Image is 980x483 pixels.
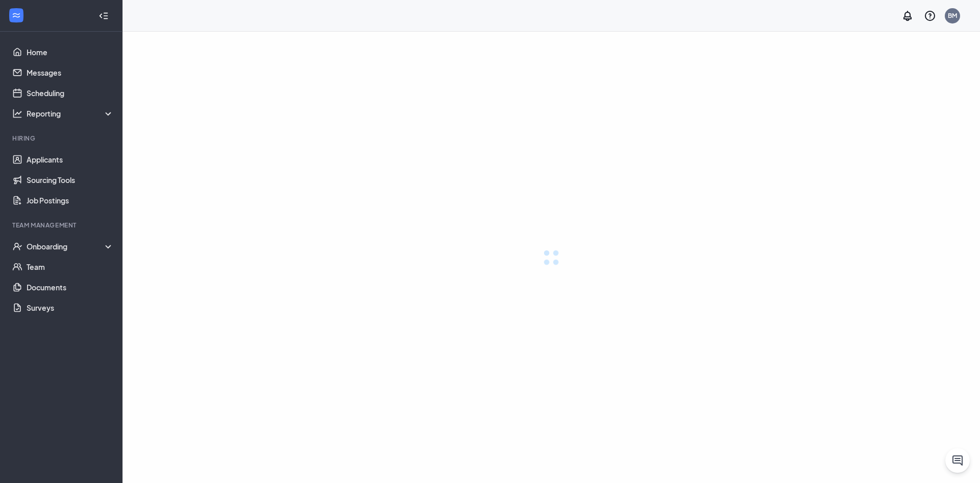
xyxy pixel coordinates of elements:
[27,83,114,103] a: Scheduling
[12,134,112,143] div: Hiring
[27,108,114,119] div: Reporting
[951,454,964,467] svg: ChatActive
[27,62,114,83] a: Messages
[11,10,21,20] svg: WorkstreamLogo
[27,297,114,318] a: Surveys
[948,11,957,20] div: BM
[945,448,970,473] button: ChatActive
[27,190,114,211] a: Job Postings
[12,241,22,251] svg: UserCheck
[27,149,114,170] a: Applicants
[27,241,114,251] div: Onboarding
[901,10,914,22] svg: Notifications
[27,170,114,190] a: Sourcing Tools
[27,277,114,297] a: Documents
[99,11,109,21] svg: Collapse
[12,221,112,229] div: Team Management
[27,42,114,62] a: Home
[12,108,22,119] svg: Analysis
[924,10,936,22] svg: QuestionInfo
[27,257,114,277] a: Team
